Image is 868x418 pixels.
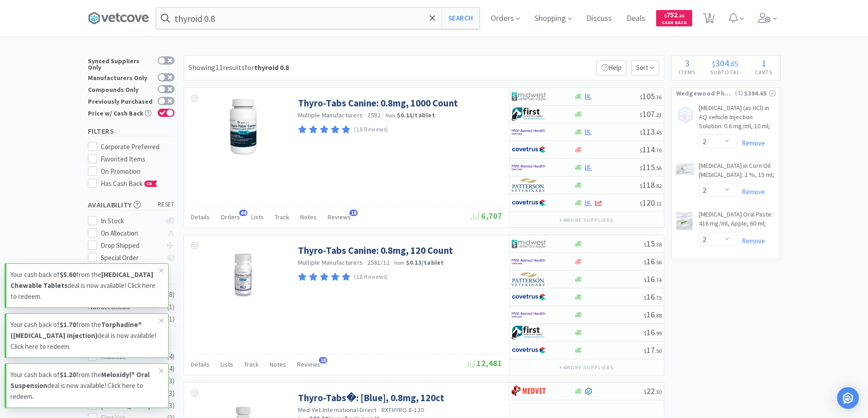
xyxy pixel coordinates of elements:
[672,68,703,76] h4: Items
[699,15,718,24] a: 3
[655,200,662,207] span: . 13
[655,165,662,171] span: . 56
[737,187,765,196] a: Remove
[328,213,351,221] span: Reviews
[156,8,479,29] input: Search by item, sku, manufacturer, ingredient, size...
[655,388,662,395] span: . 30
[837,387,859,409] div: Open Intercom Messenger
[467,358,502,368] span: 12,481
[275,213,289,221] span: Track
[512,178,546,192] img: f5e969b455434c6296c6d81ef179fa71_3.png
[644,241,647,248] span: $
[221,360,233,368] span: Lists
[676,163,694,175] img: 4ce4192b50f945f09d337ecfbff3ec4d_399585.jpeg
[512,143,546,156] img: 77fca1acd8b6420a9015268ca798ef17_1.png
[685,57,689,69] span: 3
[60,320,76,329] strong: $1.70
[60,270,76,279] strong: $5.60
[699,104,776,134] a: [MEDICAL_DATA] (as HCl) in AQ vehicle Injection Solution: 0.6 mg/ml, 10 ml;
[644,386,662,396] span: 22
[676,88,734,98] span: Wedgewood Pharmacy
[10,319,159,352] p: Your cash back of from the deal is now available! Click here to redeem.
[644,259,647,266] span: $
[644,256,662,267] span: 16
[101,179,158,188] span: Has Cash Back
[640,165,642,171] span: $
[189,62,289,74] div: Showing 11 results
[655,312,662,319] span: . 88
[744,88,775,98] div: $304.65
[10,269,159,302] p: Your cash back of from the deal is now available! Click here to redeem.
[676,212,693,230] img: 8a8955a4cb234298ac7886ec6342b030_225131.jpeg
[319,357,327,363] span: 18
[761,57,766,69] span: 1
[367,258,390,267] span: 2581/12
[382,111,384,119] span: ·
[101,216,161,227] div: In Stock
[644,238,662,249] span: 15
[471,211,502,221] span: 6,707
[644,345,662,355] span: 17
[655,111,662,118] span: . 23
[367,111,380,119] span: 2582
[167,289,175,300] div: ( 8 )
[655,330,662,337] span: . 99
[640,144,662,155] span: 114
[167,400,175,411] div: ( 3 )
[512,272,546,286] img: f5e969b455434c6296c6d81ef179fa71_3.png
[512,107,546,121] img: 67d67680309e4a0bb49a5ff0391dcc42_6.png
[167,314,175,325] div: ( 1 )
[228,244,258,303] img: 43a00412db76404b88b73bc2dc291851_40636.png
[512,90,546,103] img: 4dd14cff54a648ac9e977f0c5da9bc2e_5.png
[270,360,286,368] span: Notes
[221,213,240,221] span: Orders
[640,126,662,137] span: 113
[88,56,153,71] div: Synced Suppliers Only
[583,15,616,23] a: Discuss
[737,237,765,245] a: Remove
[354,272,388,282] p: (18 Reviews)
[512,290,546,304] img: 77fca1acd8b6420a9015268ca798ef17_1.png
[644,347,647,354] span: $
[664,10,684,19] span: 752
[191,213,210,221] span: Details
[239,210,247,216] span: 44
[88,109,153,116] div: Price w/ Cash Back
[644,292,662,302] span: 16
[644,388,647,395] span: $
[391,258,393,267] span: ·
[145,181,154,186] span: CB
[644,312,647,319] span: $
[655,241,662,248] span: . 38
[354,125,388,135] p: (18 Reviews)
[101,240,161,251] div: Drop Shipped
[298,244,453,257] a: Thyro-Tabs Canine: 0.8mg, 120 Count
[167,376,175,387] div: ( 3 )
[644,277,647,283] span: $
[644,327,662,337] span: 16
[88,200,175,210] h5: Availability
[640,94,642,101] span: $
[512,384,546,398] img: bdd3c0f4347043b9a893056ed883a29a_120.png
[656,6,692,30] a: $752.23Cash Back
[640,200,642,207] span: $
[88,73,153,81] div: Manufacturers Only
[88,97,153,105] div: Previously Purchased
[364,111,366,119] span: ·
[349,210,358,216] span: 18
[378,406,380,414] span: ·
[655,277,662,283] span: . 74
[512,237,546,251] img: 4dd14cff54a648ac9e977f0c5da9bc2e_5.png
[397,111,435,119] strong: $0.11 / tablet
[167,302,175,312] div: ( 1 )
[555,214,618,227] button: +4more suppliers
[406,258,444,267] strong: $0.13 / tablet
[631,60,659,76] span: Sort
[731,59,738,68] span: 65
[364,258,366,267] span: ·
[244,360,259,368] span: Track
[655,294,662,301] span: . 75
[101,166,175,177] div: On Promotion
[512,255,546,268] img: f6b2451649754179b5b4e0c70c3f7cb0_2.png
[703,68,748,76] h4: Subtotal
